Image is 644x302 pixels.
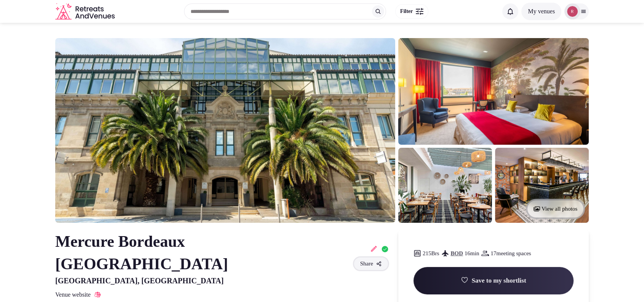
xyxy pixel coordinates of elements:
[521,8,561,14] a: My venues
[398,148,492,223] img: Venue gallery photo
[55,291,91,299] span: Venue website
[353,256,389,271] button: Share
[55,38,395,223] img: Venue cover photo
[55,3,116,20] a: Visit the homepage
[495,148,589,223] img: Venue gallery photo
[567,6,578,17] img: robiejavier
[526,199,585,219] button: View all photos
[471,276,526,285] span: Save to my shortlist
[55,3,116,20] svg: Retreats and Venues company logo
[360,260,373,268] span: Share
[490,249,531,257] span: 17 meeting spaces
[395,4,428,19] button: Filter
[398,38,589,145] img: Venue gallery photo
[465,249,479,257] span: 16 min
[400,8,413,15] span: Filter
[55,230,350,275] h2: Mercure Bordeaux [GEOGRAPHIC_DATA]
[55,291,101,299] a: Venue website
[55,276,224,285] span: [GEOGRAPHIC_DATA], [GEOGRAPHIC_DATA]
[423,249,439,257] span: 215 Brs
[450,250,463,256] a: BOD
[521,3,561,20] button: My venues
